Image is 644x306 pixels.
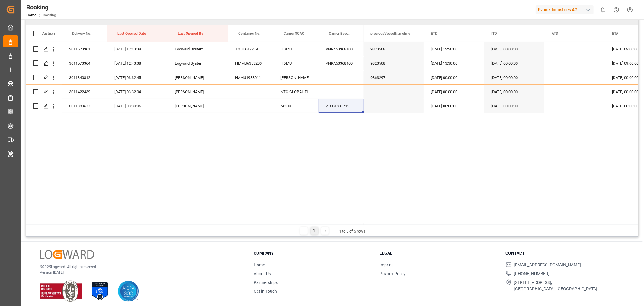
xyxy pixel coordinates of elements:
div: TGBU6472191 [228,42,273,56]
div: HDMU [273,56,319,70]
div: 1 to 5 of 5 rows [339,228,366,234]
div: [PERSON_NAME] [168,99,228,113]
span: previousVesselNameImo [370,31,410,36]
div: [DATE] 03:30:05 [107,99,168,113]
span: ITD [491,31,497,36]
span: Carrier SCAC [284,31,304,36]
div: [DATE] 00:00:00 [484,70,544,84]
a: About Us [254,271,271,276]
div: Booking [26,3,56,12]
span: Last Opened By [178,31,203,36]
h3: Company [254,250,372,256]
div: 3011389577 [62,99,107,113]
img: ISO 9001 & ISO 14001 Certification [40,281,82,302]
div: [DATE] 12:43:38 [107,56,168,70]
div: 1 [311,227,318,235]
h3: Legal [380,250,498,256]
span: Carrier Booking No. [329,31,351,36]
button: Help Center [610,3,623,17]
div: [DATE] 00:00:00 [424,70,484,84]
a: Get in Touch [254,289,277,294]
div: Evonik Industries AG [536,5,594,14]
div: HAMU1983011 [228,70,273,84]
img: Logward Logo [40,250,94,259]
img: AICPA SOC [118,281,139,302]
div: HMMU6353200 [228,56,273,70]
span: ATD [552,31,558,36]
div: [PERSON_NAME] [168,85,228,99]
a: Home [254,262,265,267]
div: [PERSON_NAME] [168,70,228,84]
div: 3011573364 [62,56,107,70]
div: [DATE] 00:00:00 [484,42,544,56]
a: Imprint [380,262,393,267]
div: Press SPACE to select this row. [26,70,364,85]
div: MSCU [273,99,319,113]
div: Press SPACE to select this row. [26,42,364,56]
span: [EMAIL_ADDRESS][DOMAIN_NAME] [514,262,581,268]
h3: Contact [506,250,624,256]
span: ETD [431,31,437,36]
div: [DATE] 13:30:00 [424,42,484,56]
div: [DATE] 12:43:38 [107,42,168,56]
a: Privacy Policy [380,271,405,276]
button: Evonik Industries AG [536,4,596,15]
div: Logward System [168,42,228,56]
span: [PHONE_NUMBER] [514,271,550,277]
button: show 0 new notifications [596,3,610,17]
div: [DATE] 00:00:00 [484,85,544,99]
span: Drag here to set row groups [46,16,93,20]
div: Action [42,31,55,36]
a: Home [26,13,36,17]
div: ANRA53368100 [319,42,364,56]
div: Logward System [168,56,228,70]
div: 9323508 [363,56,424,70]
a: Partnerships [254,280,278,285]
div: [DATE] 13:30:00 [424,56,484,70]
div: 3011422439 [62,85,107,99]
span: Delivery No. [72,31,91,36]
div: [DATE] 00:00:00 [484,56,544,70]
div: 3011340812 [62,70,107,84]
span: Last Opened Date [117,31,146,36]
span: Container No. [238,31,260,36]
div: [DATE] 00:00:00 [424,85,484,99]
div: [DATE] 03:32:04 [107,85,168,99]
div: ANRA53368100 [319,56,364,70]
div: Press SPACE to select this row. [26,99,364,113]
div: NTG GLOBAL FINLAND OY [273,85,319,99]
img: ISO 27001 Certification [89,281,111,302]
div: HDMU [273,42,319,56]
div: 213B1891712 [319,99,364,113]
div: Press SPACE to select this row. [26,85,364,99]
div: [DATE] 00:00:00 [484,99,544,113]
div: 3011573361 [62,42,107,56]
span: [STREET_ADDRESS], [GEOGRAPHIC_DATA], [GEOGRAPHIC_DATA] [514,279,598,292]
div: [DATE] 00:00:00 [424,99,484,113]
div: [DATE] 03:32:45 [107,70,168,84]
div: 9323508 [363,42,424,56]
p: © 2025 Logward. All rights reserved. [40,264,239,270]
div: [PERSON_NAME] [273,70,319,84]
div: Press SPACE to select this row. [26,56,364,70]
p: Version [DATE] [40,270,239,275]
span: ETA [612,31,618,36]
div: 9863297 [363,70,424,84]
